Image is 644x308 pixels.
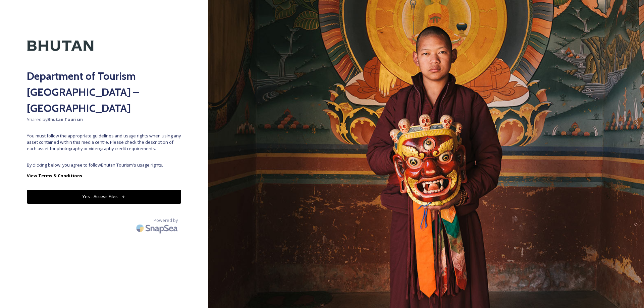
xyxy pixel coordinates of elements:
[27,133,181,152] span: You must follow the appropriate guidelines and usage rights when using any asset contained within...
[27,68,181,116] h2: Department of Tourism [GEOGRAPHIC_DATA] – [GEOGRAPHIC_DATA]
[27,162,181,168] span: By clicking below, you agree to follow Bhutan Tourism 's usage rights.
[47,116,83,122] strong: Bhutan Tourism
[27,173,82,179] strong: View Terms & Conditions
[27,27,94,65] img: Kingdom-of-Bhutan-Logo.png
[27,172,181,180] a: View Terms & Conditions
[134,220,181,236] img: SnapSea Logo
[27,116,181,123] span: Shared by
[154,217,178,224] span: Powered by
[27,190,181,203] button: Yes - Access Files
